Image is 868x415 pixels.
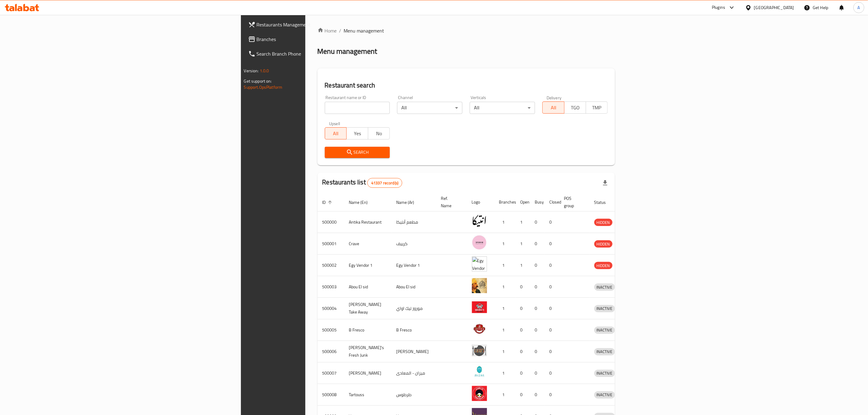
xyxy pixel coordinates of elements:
th: Open [516,193,530,211]
td: 1 [516,255,530,276]
td: B Fresco [392,319,436,341]
a: Restaurants Management [243,17,386,32]
span: ID [322,199,334,206]
div: Export file [598,176,612,190]
span: Search Branch Phone [257,50,381,57]
td: 0 [545,319,559,341]
td: ميزان - المعادى [392,362,436,384]
th: Busy [530,193,545,211]
span: HIDDEN [594,241,612,248]
img: Abou El sid [472,278,487,293]
td: 0 [530,233,545,255]
img: Moro's Take Away [472,300,487,315]
a: Search Branch Phone [243,46,386,61]
button: TGO [564,101,586,114]
td: 0 [516,384,530,406]
button: Yes [346,127,368,139]
button: No [368,127,390,139]
td: 1 [494,255,516,276]
td: 0 [516,362,530,384]
span: Search [330,149,385,156]
th: Branches [494,193,516,211]
td: كرييف [392,233,436,255]
td: 0 [530,319,545,341]
td: 0 [545,233,559,255]
th: Closed [545,193,559,211]
img: Antika Restaurant [472,213,487,228]
div: INACTIVE [594,391,615,399]
div: INACTIVE [594,283,615,291]
img: B Fresco [472,321,487,336]
img: Tartouss [472,386,487,401]
span: Get support on: [244,77,272,85]
td: 1 [494,276,516,298]
td: 1 [494,319,516,341]
td: Egy Vendor 1 [392,255,436,276]
span: Ref. Name [441,195,460,209]
td: 1 [494,362,516,384]
td: 0 [516,276,530,298]
td: 0 [530,341,545,362]
img: Lujo's Fresh Junk [472,343,487,358]
td: 0 [530,276,545,298]
span: 41337 record(s) [368,180,402,186]
img: Egy Vendor 1 [472,256,487,272]
td: 1 [494,341,516,362]
img: Mizan - Maadi [472,364,487,379]
span: Name (Ar) [396,199,422,206]
td: 0 [516,341,530,362]
div: Plugins [712,4,725,11]
span: A [858,4,860,11]
input: Search for restaurant name or ID.. [325,102,390,114]
td: [PERSON_NAME] [392,341,436,362]
div: HIDDEN [594,262,612,269]
span: INACTIVE [594,391,615,398]
td: 0 [530,211,545,233]
div: All [470,102,535,114]
div: Total records count [367,178,402,188]
span: Status [594,199,614,206]
span: Name (En) [349,199,376,206]
td: 1 [516,211,530,233]
td: طرطوس [392,384,436,406]
h2: Restaurant search [325,81,608,90]
span: INACTIVE [594,284,615,291]
div: HIDDEN [594,219,612,226]
td: 0 [545,341,559,362]
span: Yes [349,129,366,138]
span: Version: [244,67,259,75]
td: 0 [516,319,530,341]
td: موروز تيك اواي [392,298,436,319]
td: 1 [494,211,516,233]
td: 0 [545,211,559,233]
td: 0 [545,384,559,406]
span: All [328,129,344,138]
td: 0 [530,362,545,384]
span: INACTIVE [594,348,615,355]
nav: breadcrumb [317,27,615,34]
button: TMP [586,101,608,114]
span: INACTIVE [594,305,615,312]
span: INACTIVE [594,327,615,334]
div: INACTIVE [594,348,615,355]
span: HIDDEN [594,262,612,269]
span: 1.0.0 [260,67,269,75]
a: Branches [243,32,386,46]
td: 1 [516,233,530,255]
label: Upsell [329,121,340,125]
span: Branches [257,36,381,43]
td: 0 [545,362,559,384]
td: 0 [530,298,545,319]
td: 1 [494,384,516,406]
img: Crave [472,235,487,250]
td: 1 [494,233,516,255]
td: 1 [494,298,516,319]
label: Delivery [547,95,562,100]
span: HIDDEN [594,219,612,226]
td: مطعم أنتيكا [392,211,436,233]
td: 0 [545,255,559,276]
div: INACTIVE [594,370,615,377]
h2: Restaurants list [322,178,403,188]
